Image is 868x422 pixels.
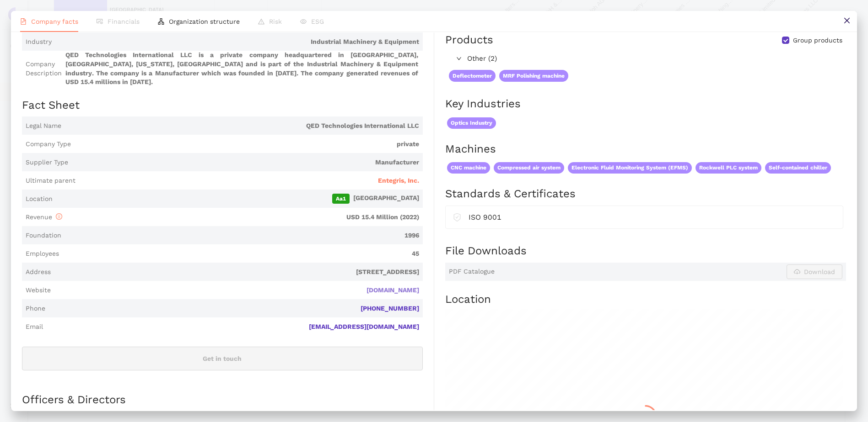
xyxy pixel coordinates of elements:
span: Compressed air system [494,162,564,174]
span: private [75,140,419,149]
span: Employees [26,249,59,258]
h2: Location [445,292,846,307]
span: fund-view [97,18,103,25]
span: eye [300,18,307,25]
span: Company facts [31,18,78,25]
span: Email [26,322,43,332]
span: ESG [311,18,324,25]
span: Foundation [26,231,61,240]
span: right [456,56,462,61]
span: MRF Polishing machine [499,70,568,82]
h2: File Downloads [445,243,846,259]
span: safety-certificate [453,211,461,222]
div: ISO 9001 [469,211,836,223]
span: Supplier Type [26,158,68,167]
span: Entegris, Inc. [378,176,419,185]
span: QED Technologies International LLC is a private company headquartered in [GEOGRAPHIC_DATA], [GEOG... [65,51,419,86]
span: Industry [26,37,52,47]
span: [GEOGRAPHIC_DATA] [56,194,419,204]
span: info-circle [56,213,62,220]
span: close [843,17,851,24]
span: Risk [269,18,282,25]
span: Self-contained chiller [765,162,831,174]
span: Organization structure [169,18,240,25]
span: Electronic Fluid Monitoring System (EFMS) [568,162,692,174]
span: apartment [158,18,164,25]
span: PDF Catalogue [449,267,495,276]
h2: Fact Sheet [22,98,423,113]
span: QED Technologies International LLC [65,121,419,131]
span: Deflectometer [449,70,496,82]
span: warning [258,18,264,25]
span: Other (2) [467,53,568,64]
span: Rockwell PLC system [695,162,761,174]
span: [STREET_ADDRESS] [54,268,419,277]
span: Address [26,268,51,277]
span: Industrial Machinery & Equipment [55,37,419,47]
h2: Key Industries [445,96,846,112]
div: Other (2) [445,52,572,66]
span: 1996 [65,231,419,240]
h2: Machines [445,142,846,157]
span: Manufacturer [72,158,419,167]
span: Revenue [26,213,62,221]
span: Company Type [26,140,71,149]
span: Location [26,195,53,204]
span: USD 15.4 Million (2022) [66,213,419,222]
span: Ultimate parent [26,176,75,185]
span: 45 [63,249,419,258]
span: Legal Name [26,121,61,131]
span: Optics Industry [447,117,496,129]
h2: Officers & Directors [22,392,423,408]
span: Company Description [26,60,62,78]
button: close [836,11,857,32]
span: Phone [26,304,45,313]
span: Group products [789,36,846,45]
h2: Standards & Certificates [445,186,846,202]
span: Aa1 [332,194,350,204]
span: Financials [108,18,140,25]
span: Website [26,286,51,295]
div: Products [445,32,493,48]
span: CNC machine [447,162,490,174]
